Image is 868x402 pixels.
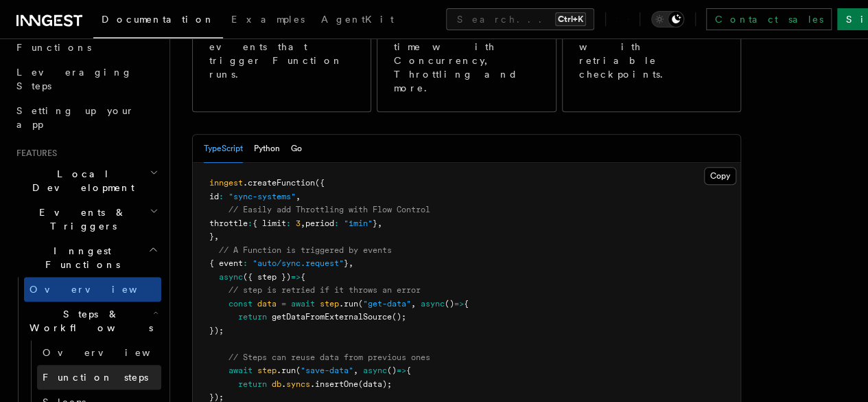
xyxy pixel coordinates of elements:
span: async [421,299,445,309]
span: Overview [43,347,184,358]
button: Local Development [11,161,161,200]
span: Documentation [102,14,215,25]
span: .createFunction [243,178,315,188]
a: Overview [37,340,161,365]
span: .insertOne [310,379,358,389]
button: Toggle dark mode [651,11,684,27]
span: "get-data" [363,299,411,309]
span: }); [209,392,224,402]
span: Steps & Workflows [24,307,153,335]
span: : [286,219,291,228]
button: Copy [704,167,736,185]
span: await [228,366,253,375]
span: Events & Triggers [11,205,150,233]
span: // Easily add Throttling with Flow Control [228,205,430,214]
span: Function steps [43,372,148,383]
span: async [219,272,243,282]
span: syncs [286,379,310,389]
span: : [219,192,224,201]
span: "sync-systems" [228,192,296,201]
span: . [281,379,286,389]
a: Examples [223,4,313,37]
a: AgentKit [313,4,402,37]
span: (); [392,312,406,322]
span: // A Function is triggered by events [219,245,392,255]
span: { event [209,258,243,268]
button: TypeScript [204,135,243,163]
span: step [320,299,339,309]
span: { [464,299,469,309]
button: Search...Ctrl+K [446,8,594,30]
button: Steps & Workflows [24,302,161,340]
span: { [301,272,305,282]
span: , [353,366,358,375]
span: // Steps can reuse data from previous ones [228,353,430,362]
span: Local Development [11,167,150,194]
a: Setting up your app [11,98,161,137]
span: () [387,366,397,375]
button: Events & Triggers [11,200,161,238]
span: ({ [315,178,325,188]
span: }); [209,326,224,335]
a: Documentation [93,4,223,38]
span: id [209,192,219,201]
span: : [243,258,248,268]
span: "save-data" [301,366,353,375]
span: ({ step }) [243,272,291,282]
span: await [291,299,315,309]
span: // step is retried if it throws an error [228,285,421,295]
button: Go [291,135,302,163]
span: Examples [231,14,305,25]
span: "1min" [344,219,373,228]
span: => [454,299,464,309]
span: , [214,232,219,241]
span: getDataFromExternalSource [272,312,392,322]
kbd: Ctrl+K [555,12,586,26]
span: Leveraging Steps [16,67,132,91]
span: { [406,366,411,375]
span: , [411,299,416,309]
span: , [377,219,382,228]
a: Leveraging Steps [11,60,161,98]
button: Python [254,135,280,163]
span: Inngest Functions [11,244,148,271]
span: step [257,366,277,375]
span: , [349,258,353,268]
span: = [281,299,286,309]
span: return [238,312,267,322]
span: 3 [296,219,301,228]
span: throttle [209,219,248,228]
span: } [373,219,377,228]
a: Contact sales [706,8,832,30]
span: } [209,232,214,241]
span: db [272,379,281,389]
span: , [296,192,301,201]
a: Your first Functions [11,21,161,60]
button: Inngest Functions [11,238,161,277]
span: Features [11,148,57,159]
span: } [344,258,349,268]
span: period [305,219,334,228]
span: data [257,299,277,309]
span: () [445,299,454,309]
span: : [334,219,339,228]
span: Overview [30,284,171,295]
span: .run [339,299,358,309]
span: ( [296,366,301,375]
span: => [397,366,406,375]
span: , [301,219,305,228]
a: Function steps [37,365,161,390]
span: .run [277,366,296,375]
span: const [228,299,253,309]
span: AgentKit [321,14,394,25]
span: "auto/sync.request" [253,258,344,268]
span: async [363,366,387,375]
span: return [238,379,267,389]
span: Setting up your app [16,105,134,130]
span: { limit [253,219,286,228]
a: Overview [24,277,161,302]
span: : [248,219,253,228]
span: => [291,272,301,282]
span: inngest [209,178,243,188]
span: ( [358,299,363,309]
